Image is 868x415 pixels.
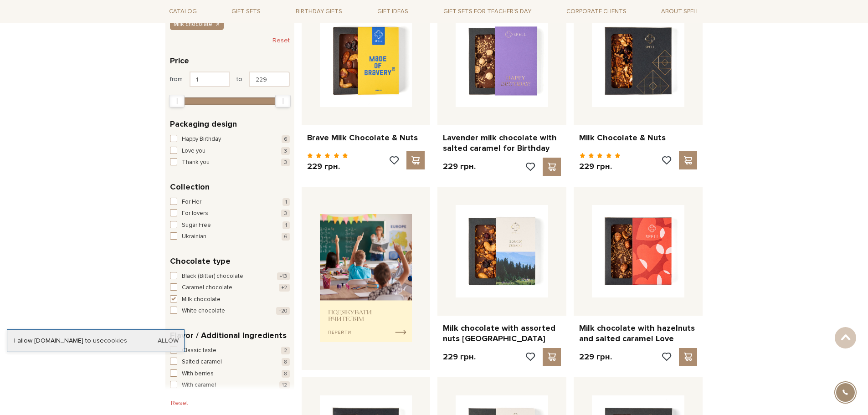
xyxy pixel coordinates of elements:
span: 1 [282,198,290,206]
p: 229 грн. [579,352,612,362]
a: Gift sets for Teacher's Day [440,4,535,19]
span: 3 [281,210,290,217]
span: Chocolate type [170,255,231,267]
input: Price [190,72,230,87]
span: Ukrainian [182,232,206,241]
span: to [236,75,242,83]
p: 229 грн. [443,161,476,172]
button: For Her 1 [170,198,290,207]
a: Corporate clients [563,4,630,19]
div: Max [275,95,291,108]
span: Love you [182,147,205,156]
span: With berries [182,369,214,379]
a: cookies [104,337,127,344]
button: Happy Birthday 6 [170,135,290,144]
p: 229 грн. [307,161,349,172]
button: Classic taste 2 [170,346,290,355]
button: Reset [165,396,194,410]
a: Gift sets [228,5,264,19]
button: With berries 8 [170,369,290,379]
span: 2 [281,347,290,354]
button: Reset [272,33,290,48]
button: Caramel chocolate +2 [170,283,290,292]
span: 12 [279,381,290,389]
a: Allow [158,337,179,345]
span: Happy Birthday [182,135,221,144]
span: With caramel [182,381,216,390]
button: Thank you 3 [170,158,290,167]
a: About Spell [657,5,703,19]
div: Min [169,95,185,108]
a: Milk Chocolate & Nuts [579,133,697,143]
a: Birthday gifts [292,5,346,19]
img: Milk chocolate with assorted nuts Ukraine [456,205,548,297]
span: Thank you [182,158,210,167]
span: 6 [282,233,290,241]
button: Milk chocolate [170,295,290,304]
button: White chocolate +20 [170,307,290,316]
span: 3 [281,159,290,166]
span: 8 [282,370,290,378]
a: Lavender milk chocolate with salted caramel for Birthday [443,133,561,154]
button: With caramel 12 [170,381,290,390]
span: 1 [282,221,290,229]
span: Milk chocolate [174,20,212,28]
span: Black (Bitter) chocolate [182,272,243,281]
span: +2 [279,284,290,292]
button: Milk chocolate [170,18,224,30]
span: 3 [281,147,290,155]
p: 229 грн. [443,352,476,362]
a: Catalog [165,5,200,19]
span: from [170,75,183,83]
button: Black (Bitter) chocolate +13 [170,272,290,281]
span: For lovers [182,209,208,218]
span: Milk chocolate [182,295,221,304]
p: 229 грн. [579,161,621,172]
input: Price [249,72,290,87]
a: Brave Milk Chocolate & Nuts [307,133,425,143]
button: Salted caramel 8 [170,358,290,367]
span: 6 [282,135,290,143]
span: Salted caramel [182,358,222,367]
span: Flavor / Additional Ingredients [170,329,287,342]
span: Packaging design [170,118,237,130]
span: For Her [182,198,201,207]
a: Gift ideas [374,5,412,19]
button: Ukrainian 6 [170,232,290,241]
a: Milk chocolate with assorted nuts [GEOGRAPHIC_DATA] [443,323,561,344]
span: Classic taste [182,346,216,355]
span: Sugar Free [182,221,211,230]
span: White chocolate [182,307,225,316]
button: Love you 3 [170,147,290,156]
span: Caramel chocolate [182,283,232,292]
span: Price [170,55,189,67]
button: For lovers 3 [170,209,290,218]
button: Sugar Free 1 [170,221,290,230]
span: 8 [282,358,290,366]
span: +20 [276,307,290,315]
img: banner [320,214,412,342]
div: I allow [DOMAIN_NAME] to use [7,337,184,345]
span: Collection [170,181,210,193]
a: Milk chocolate with hazelnuts and salted caramel Love [579,323,697,344]
span: +13 [277,272,290,280]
